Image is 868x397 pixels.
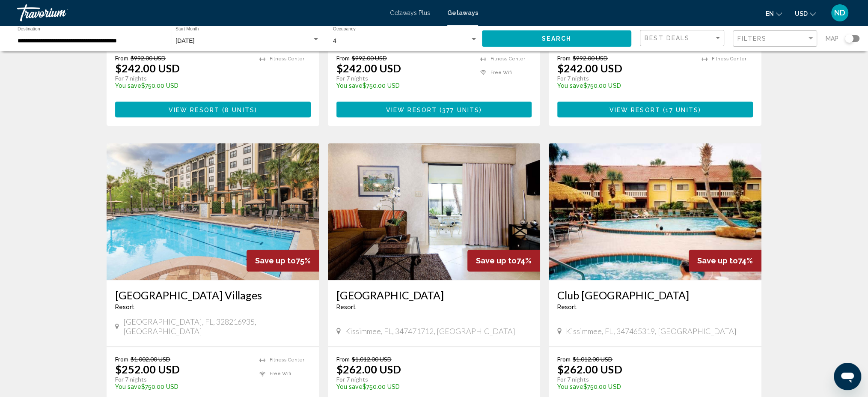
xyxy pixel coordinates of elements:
span: Fitness Center [712,56,746,62]
span: Search [542,36,572,42]
span: en [766,10,774,17]
span: View Resort [609,106,660,113]
p: $252.00 USD [115,363,180,376]
span: Resort [336,304,356,310]
span: Save up to [255,256,296,265]
p: $750.00 USD [115,82,251,89]
p: $262.00 USD [557,363,622,376]
iframe: Button to launch messaging window [834,363,861,390]
a: [GEOGRAPHIC_DATA] [336,289,532,301]
span: ( ) [660,106,701,113]
span: USD [795,10,808,17]
span: 17 units [666,106,699,113]
span: From [336,355,350,363]
button: Search [482,30,631,46]
span: $992.00 USD [573,54,608,62]
button: View Resort(377 units) [336,101,532,117]
p: For 7 nights [115,75,251,82]
span: Resort [115,304,134,310]
p: For 7 nights [115,376,251,383]
button: Change currency [795,7,816,20]
span: Filters [737,35,767,42]
p: $750.00 USD [115,383,251,390]
span: Kissimmee, FL, 347465319, [GEOGRAPHIC_DATA] [566,326,736,336]
span: $1,002.00 USD [131,355,170,363]
a: Getaways Plus [390,9,430,16]
button: Filter [733,30,817,48]
span: You save [557,82,583,89]
span: Fitness Center [270,357,304,363]
span: $992.00 USD [352,54,387,62]
button: Change language [766,7,782,20]
span: Free Wifi [490,70,512,75]
p: $750.00 USD [336,383,523,390]
a: Travorium [17,4,381,21]
div: 75% [247,250,319,272]
span: You save [557,383,583,390]
button: View Resort(8 units) [115,101,311,117]
img: ii_hpr5.jpg [328,143,541,280]
mat-select: Sort by [645,35,722,42]
span: From [115,355,128,363]
span: Save up to [476,256,517,265]
span: Best Deals [645,35,690,42]
span: View Resort [386,106,437,113]
p: $242.00 USD [115,62,180,75]
div: 74% [689,250,761,272]
span: 377 units [442,106,479,113]
span: You save [336,82,363,89]
span: You save [336,383,363,390]
span: $992.00 USD [131,54,166,62]
span: ( ) [437,106,482,113]
a: [GEOGRAPHIC_DATA] Villages [115,289,311,301]
div: 74% [467,250,540,272]
a: Getaways [447,9,478,16]
span: Save up to [697,256,738,265]
span: ( ) [220,106,257,113]
span: Fitness Center [270,56,304,62]
span: $1,012.00 USD [352,355,392,363]
p: For 7 nights [557,376,744,383]
span: Map [826,33,838,45]
p: $750.00 USD [557,82,693,89]
p: $750.00 USD [557,383,744,390]
span: From [557,54,571,62]
p: For 7 nights [336,75,472,82]
img: ii_csv1.jpg [549,143,761,280]
span: Resort [557,304,577,310]
span: View Resort [169,106,220,113]
p: $242.00 USD [336,62,401,75]
span: [DATE] [175,37,194,44]
p: $242.00 USD [557,62,622,75]
span: From [115,54,128,62]
span: From [336,54,350,62]
a: Club [GEOGRAPHIC_DATA] [557,289,753,301]
button: View Resort(17 units) [557,101,753,117]
p: For 7 nights [557,75,693,82]
span: From [557,355,571,363]
p: For 7 nights [336,376,523,383]
p: $750.00 USD [336,82,472,89]
span: Fitness Center [490,56,525,62]
span: You save [115,82,141,89]
button: User Menu [829,4,851,22]
span: You save [115,383,141,390]
span: Kissimmee, FL, 347471712, [GEOGRAPHIC_DATA] [345,326,515,336]
span: 8 units [225,106,255,113]
img: ii_svv1.jpg [107,143,319,280]
span: Free Wifi [270,371,291,376]
span: 4 [333,37,336,44]
span: ND [834,9,845,17]
p: $262.00 USD [336,363,401,376]
span: [GEOGRAPHIC_DATA], FL, 328216935, [GEOGRAPHIC_DATA] [123,317,311,336]
span: $1,012.00 USD [573,355,612,363]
